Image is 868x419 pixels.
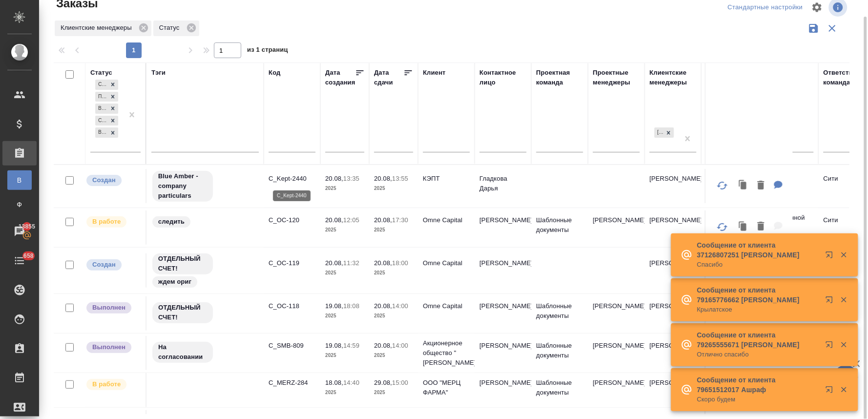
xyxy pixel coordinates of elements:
span: 13855 [13,222,41,231]
p: 14:40 [343,379,360,386]
div: Создан, Подтвержден, В работе, Сдан без статистики, Выполнен [94,126,119,139]
a: 13855 [2,219,37,244]
p: 14:00 [392,302,408,310]
a: Ф [7,195,32,214]
td: [PERSON_NAME] [588,210,645,245]
p: 2025 [374,268,413,278]
p: ОТДЕЛЬНЫЙ СЧЕТ! [158,254,207,273]
div: Клиентские менеджеры [55,21,151,36]
div: Выставляется автоматически при создании заказа [85,174,141,187]
td: Шаблонные документы [531,373,588,407]
button: Обновить [711,174,734,197]
div: Лямина Надежда [654,126,675,139]
p: 2025 [374,311,413,321]
td: [PERSON_NAME] [475,253,531,288]
p: Omne Capital [423,301,470,311]
p: C_OC-119 [269,258,316,268]
p: Omne Capital [423,258,470,268]
div: Дата создания [325,68,355,87]
button: Сбросить фильтры [823,19,842,38]
div: Выполнен [95,127,107,138]
p: Сообщение от клиента 79651512017 Ашраф [697,375,819,395]
div: Выставляется автоматически при создании заказа [85,258,141,272]
p: ОТДЕЛЬНЫЙ СЧЕТ! [158,303,207,322]
p: Omne Capital [423,215,470,225]
p: На согласовании [158,342,207,362]
div: Создан, Подтвержден, В работе, Сдан без статистики, Выполнен [94,79,119,91]
div: Создан, Подтвержден, В работе, Сдан без статистики, Выполнен [94,103,119,115]
p: Отлично спасибо [697,350,819,359]
p: В работе [92,379,121,389]
p: 2025 [325,225,364,235]
p: C_Kept-2440 [269,174,316,184]
td: [PERSON_NAME] [588,336,645,370]
p: 2025 [374,225,413,235]
p: Blue Amber - company particulars [158,171,207,201]
div: ОТДЕЛЬНЫЙ СЧЕТ!, ждем ориг [151,252,259,289]
td: [PERSON_NAME] [475,296,531,331]
div: следить [151,215,259,229]
p: 15:00 [392,379,408,386]
p: 20.08, [374,175,392,182]
td: [PERSON_NAME] [475,373,531,407]
p: 20.08, [374,302,392,310]
p: C_SMB-809 [269,341,316,351]
div: Создан, Подтвержден, В работе, Сдан без статистики, Выполнен [94,115,119,127]
p: 18:00 [392,259,408,267]
div: Дата сдачи [374,68,403,87]
a: В [7,170,32,190]
div: Выставляет ПМ после принятия заказа от КМа [85,215,141,229]
div: Сдан без статистики [95,116,107,126]
td: [PERSON_NAME] [475,336,531,370]
p: Выполнен [92,342,126,352]
td: [PERSON_NAME] [645,336,701,370]
td: [PERSON_NAME] [645,296,701,331]
p: 12:05 [343,216,360,224]
p: 2025 [374,184,413,193]
td: [PERSON_NAME] [588,373,645,407]
div: Проектная команда [536,68,583,87]
p: Выполнен [92,303,126,313]
td: [PERSON_NAME] [588,296,645,331]
p: 20.08, [325,216,343,224]
p: 20.08, [374,216,392,224]
button: Закрыть [834,295,854,304]
span: Ф [12,200,27,209]
p: 20.08, [325,175,343,182]
td: [PERSON_NAME] [645,210,701,245]
td: Шаблонные документы [531,296,588,331]
div: На согласовании [151,341,259,364]
button: Обновить [711,215,734,239]
p: Статус [159,23,183,33]
p: Спасибо [697,260,819,270]
div: Статус [90,68,112,78]
p: 2025 [374,388,413,398]
button: Открыть в новой вкладке [820,335,843,358]
p: КЭПТ [423,174,470,184]
p: Клиентские менеджеры [61,23,135,33]
p: ООО "МЕРЦ ФАРМА" [423,378,470,398]
button: Клонировать [734,176,753,196]
button: Закрыть [834,385,854,394]
div: Код [269,68,280,78]
p: C_MERZ-284 [269,378,316,388]
button: Сохранить фильтры [804,19,823,38]
p: 11:32 [343,259,360,267]
p: 2025 [325,311,364,321]
p: 20.08, [325,259,343,267]
p: 2025 [325,351,364,360]
span: В [12,175,27,185]
td: Шаблонные документы [531,210,588,245]
div: Проектные менеджеры [593,68,640,87]
p: 19.08, [325,342,343,349]
p: 29.08, [374,379,392,386]
div: Клиент [423,68,445,78]
p: 17:30 [392,216,408,224]
p: C_OC-120 [269,215,316,225]
span: 658 [18,251,40,261]
button: Удалить [753,217,769,237]
span: из 1 страниц [247,44,288,58]
button: Клонировать [734,217,753,237]
p: 2025 [374,351,413,360]
div: В работе [95,104,107,114]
